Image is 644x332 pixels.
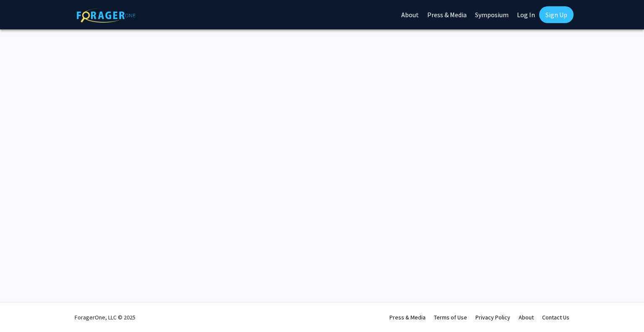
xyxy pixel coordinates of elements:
[539,6,574,23] a: Sign Up
[519,314,534,321] a: About
[542,314,569,321] a: Contact Us
[77,8,135,23] img: ForagerOne Logo
[434,314,467,321] a: Terms of Use
[608,294,638,326] iframe: Chat
[75,303,135,332] div: ForagerOne, LLC © 2025
[390,314,426,321] a: Press & Media
[475,314,510,321] a: Privacy Policy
